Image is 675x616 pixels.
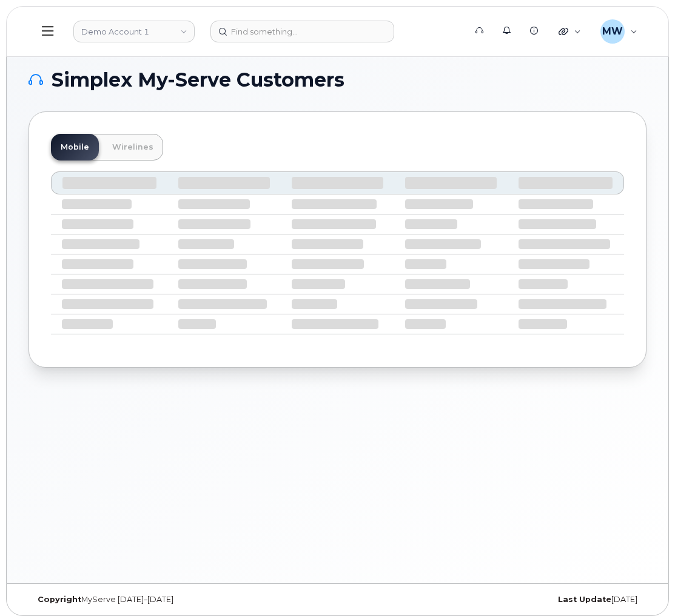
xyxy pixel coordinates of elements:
[338,595,647,604] div: [DATE]
[102,134,163,161] a: Wirelines
[29,595,338,604] div: MyServe [DATE]–[DATE]
[38,595,81,604] strong: Copyright
[52,71,344,89] span: Simplex My-Serve Customers
[51,134,99,161] a: Mobile
[558,595,611,604] strong: Last Update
